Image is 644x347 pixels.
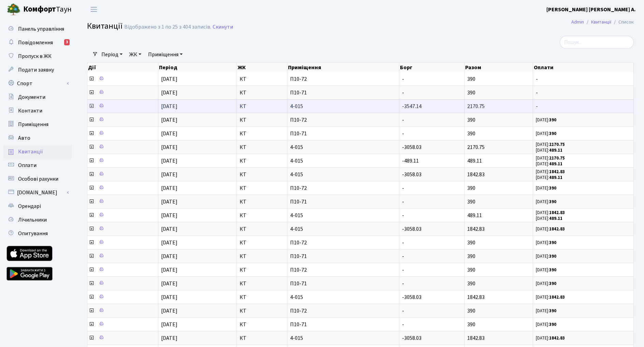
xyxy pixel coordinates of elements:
[402,198,404,206] span: -
[87,20,123,32] span: Квитанції
[3,172,72,186] a: Особові рахунки
[240,90,284,95] span: КТ
[161,334,177,342] span: [DATE]
[290,254,396,259] span: П10-71
[467,144,485,151] span: 2170.75
[571,18,584,26] a: Admin
[536,90,631,95] span: -
[161,198,177,206] span: [DATE]
[536,141,565,148] small: [DATE]:
[3,63,72,77] a: Подати заявку
[536,215,562,222] small: [DATE]:
[536,169,565,175] small: [DATE]:
[64,39,70,45] div: 3
[402,321,404,328] span: -
[536,117,556,123] small: [DATE]:
[560,36,634,49] input: Пошук...
[161,116,177,124] span: [DATE]
[402,184,404,192] span: -
[3,49,72,63] a: Пропуск в ЖК
[18,148,43,155] span: Квитанції
[161,293,177,301] span: [DATE]
[3,22,72,36] a: Панель управління
[402,266,404,274] span: -
[402,293,421,301] span: -3058.03
[240,199,284,205] span: КТ
[611,18,634,26] li: Список
[161,225,177,233] span: [DATE]
[161,280,177,287] span: [DATE]
[290,240,396,245] span: П10-72
[23,4,56,15] b: Комфорт
[467,184,475,192] span: 390
[18,162,37,169] span: Оплати
[161,212,177,219] span: [DATE]
[536,281,556,287] small: [DATE]:
[536,104,631,109] span: -
[467,103,485,110] span: 2170.75
[561,15,644,29] nav: breadcrumb
[18,107,42,115] span: Контакти
[467,239,475,246] span: 390
[549,147,562,153] b: 489.11
[240,308,284,314] span: КТ
[290,199,396,205] span: П10-71
[161,321,177,328] span: [DATE]
[240,335,284,341] span: КТ
[549,155,565,161] b: 2170.75
[290,226,396,232] span: 4-015
[240,172,284,177] span: КТ
[549,199,556,205] b: 390
[3,131,72,145] a: Авто
[467,225,485,233] span: 1842.83
[161,239,177,246] span: [DATE]
[546,5,636,14] a: [PERSON_NAME] [PERSON_NAME] А.
[536,147,562,153] small: [DATE]:
[549,308,556,314] b: 390
[3,145,72,159] a: Квитанції
[467,334,485,342] span: 1842.83
[536,185,556,191] small: [DATE]:
[3,118,72,131] a: Приміщення
[464,63,533,72] th: Разом
[402,280,404,287] span: -
[18,121,48,128] span: Приміщення
[290,281,396,286] span: П10-71
[290,158,396,164] span: 4-015
[3,213,72,227] a: Лічильники
[240,131,284,136] span: КТ
[467,75,475,83] span: 390
[402,103,421,110] span: -3547.14
[549,240,556,246] b: 390
[18,216,47,224] span: Лічильники
[402,144,421,151] span: -3058.03
[18,66,54,74] span: Подати заявку
[467,253,475,260] span: 390
[240,158,284,164] span: КТ
[7,3,20,16] img: logo.png
[3,90,72,104] a: Документи
[402,171,421,178] span: -3058.03
[3,36,72,49] a: Повідомлення3
[549,226,565,232] b: 1842.83
[3,199,72,213] a: Орендарі
[467,280,475,287] span: 390
[536,155,565,161] small: [DATE]:
[549,267,556,273] b: 390
[467,171,485,178] span: 1842.83
[533,63,634,72] th: Оплати
[87,63,158,72] th: Дії
[467,321,475,328] span: 390
[402,307,404,315] span: -
[536,240,556,246] small: [DATE]:
[290,322,396,327] span: П10-71
[402,116,404,124] span: -
[536,199,556,205] small: [DATE]:
[549,117,556,123] b: 390
[536,267,556,273] small: [DATE]:
[3,227,72,240] a: Опитування
[402,253,404,260] span: -
[467,307,475,315] span: 390
[290,131,396,136] span: П10-71
[161,253,177,260] span: [DATE]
